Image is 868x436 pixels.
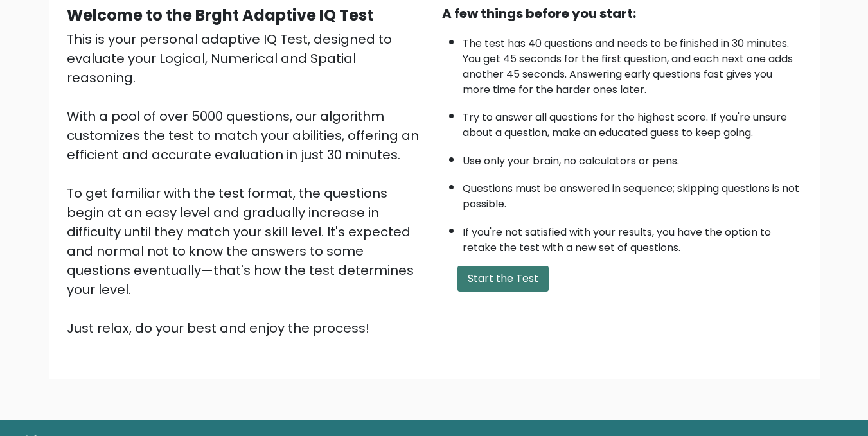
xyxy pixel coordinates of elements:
li: The test has 40 questions and needs to be finished in 30 minutes. You get 45 seconds for the firs... [463,30,802,98]
button: Start the Test [457,266,549,292]
div: This is your personal adaptive IQ Test, designed to evaluate your Logical, Numerical and Spatial ... [67,30,427,338]
li: Questions must be answered in sequence; skipping questions is not possible. [463,175,802,212]
div: A few things before you start: [442,4,802,23]
b: Welcome to the Brght Adaptive IQ Test [67,4,373,26]
li: Use only your brain, no calculators or pens. [463,147,802,169]
li: If you're not satisfied with your results, you have the option to retake the test with a new set ... [463,218,802,256]
li: Try to answer all questions for the highest score. If you're unsure about a question, make an edu... [463,103,802,141]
